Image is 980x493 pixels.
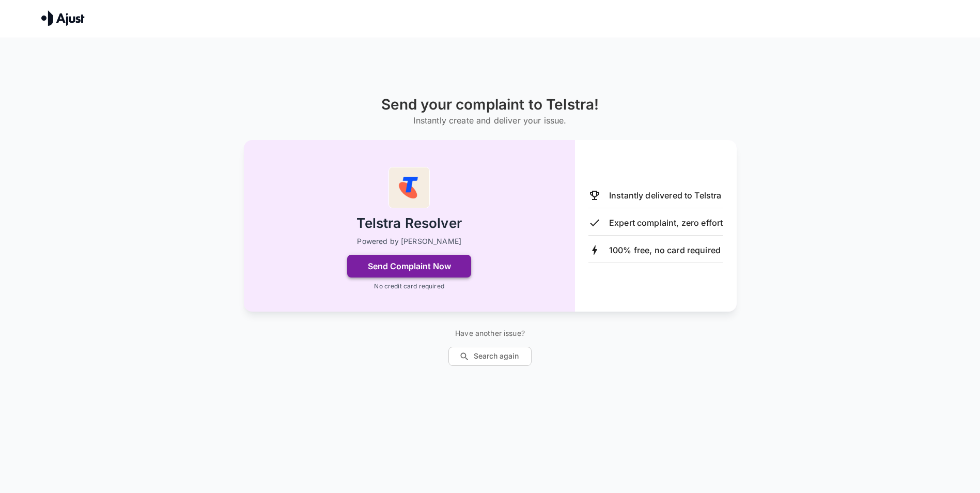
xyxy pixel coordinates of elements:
h2: Telstra Resolver [356,214,461,233]
img: Telstra [388,167,430,208]
p: Powered by [PERSON_NAME] [357,236,461,246]
img: Ajust [41,10,85,26]
h1: Send your complaint to Telstra! [381,96,599,113]
p: Instantly delivered to Telstra [609,189,722,202]
h6: Instantly create and deliver your issue. [381,113,599,128]
p: 100% free, no card required [609,244,721,256]
p: No credit card required [374,282,444,291]
button: Send Complaint Now [347,255,471,278]
button: Search again [448,347,532,366]
p: Have another issue? [448,328,532,338]
p: Expert complaint, zero effort [609,217,723,229]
